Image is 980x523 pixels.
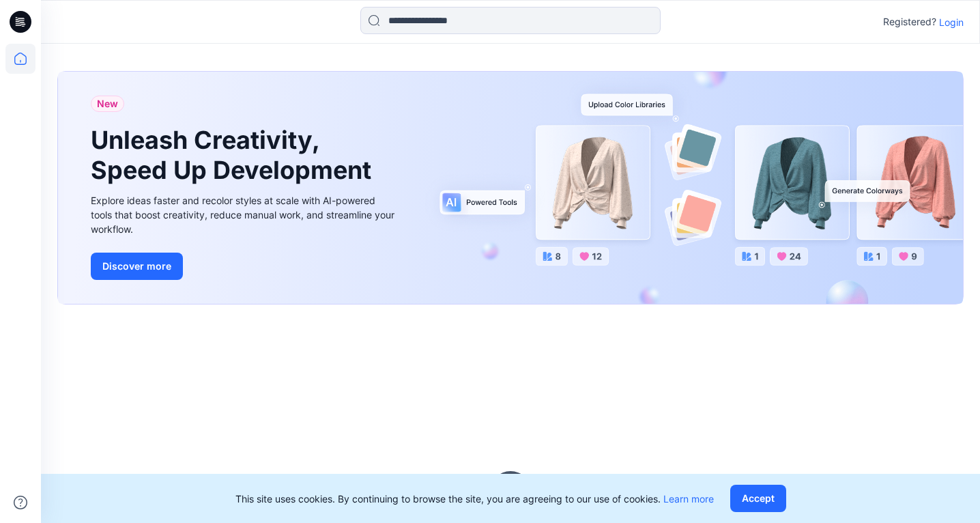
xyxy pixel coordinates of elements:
[91,126,377,184] h1: Unleash Creativity, Speed Up Development
[91,253,398,280] a: Discover more
[91,193,398,236] div: Explore ideas faster and recolor styles at scale with AI-powered tools that boost creativity, red...
[939,15,964,29] p: Login
[97,96,118,112] span: New
[91,253,183,280] button: Discover more
[730,485,786,512] button: Accept
[663,493,714,505] a: Learn more
[235,492,714,506] p: This site uses cookies. By continuing to browse the site, you are agreeing to our use of cookies.
[883,14,936,30] p: Registered?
